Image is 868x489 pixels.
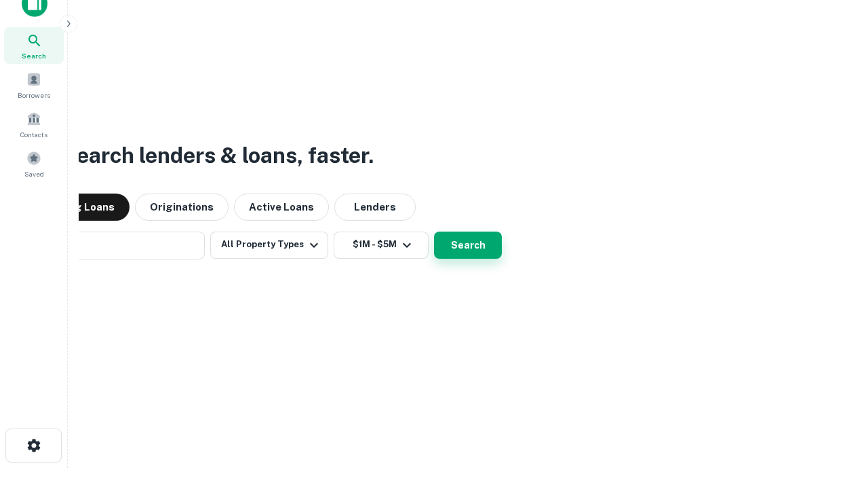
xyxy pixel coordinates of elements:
[210,232,328,259] button: All Property Types
[18,90,50,101] span: Borrowers
[4,67,64,103] a: Borrowers
[234,194,329,221] button: Active Loans
[800,380,868,446] iframe: Chat Widget
[20,129,47,140] span: Contacts
[62,139,374,172] h3: Search lenders & loans, faster.
[24,168,44,179] span: Saved
[334,232,429,259] button: $1M - $5M
[22,50,46,61] span: Search
[434,232,502,259] button: Search
[4,106,64,143] a: Contacts
[135,194,229,221] button: Originations
[334,194,416,221] button: Lenders
[4,145,64,182] a: Saved
[4,27,64,64] a: Search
